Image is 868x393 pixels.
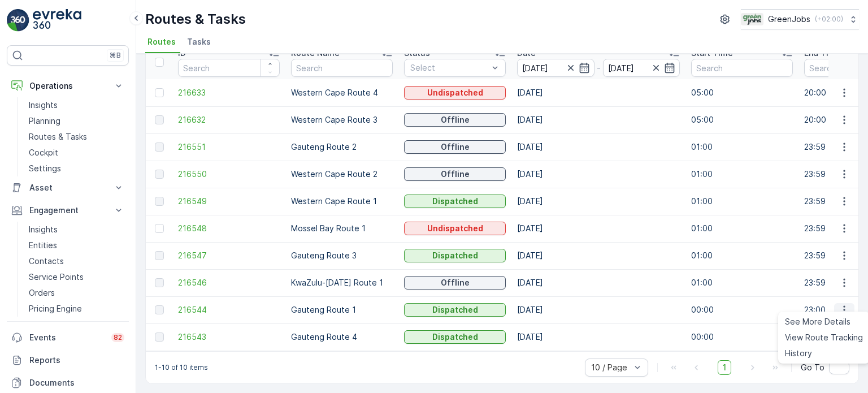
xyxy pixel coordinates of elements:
td: 01:00 [685,215,798,242]
p: Operations [29,80,106,92]
p: ⌘B [110,51,121,60]
a: 216547 [178,250,280,261]
td: [DATE] [511,269,685,296]
td: 05:00 [685,106,798,133]
td: [DATE] [511,323,685,351]
a: 216548 [178,223,280,234]
p: Dispatched [432,331,478,343]
img: logo [7,9,29,32]
td: Mossel Bay Route 1 [285,215,398,242]
button: Offline [404,276,506,290]
div: Toggle Row Selected [155,332,164,342]
div: Toggle Row Selected [155,88,164,97]
p: Settings [29,163,61,174]
a: Routes & Tasks [24,129,129,145]
td: [DATE] [511,188,685,215]
a: 216632 [178,114,280,126]
a: Entities [24,237,129,253]
button: Engagement [7,199,129,222]
td: Gauteng Route 4 [285,323,398,351]
td: Western Cape Route 3 [285,106,398,133]
a: View Route Tracking [780,330,867,346]
input: dd/mm/yyyy [603,59,680,77]
button: Undispatched [404,86,506,100]
p: Offline [441,141,470,153]
a: 216550 [178,169,280,180]
div: Toggle Row Selected [155,142,164,152]
td: [DATE] [511,215,685,242]
p: Routes & Tasks [145,10,246,28]
button: Asset [7,176,129,199]
a: 216546 [178,277,280,288]
p: Routes & Tasks [29,131,87,142]
p: 1-10 of 10 items [155,363,208,372]
span: Go To [801,362,824,373]
a: 216549 [178,196,280,207]
button: Offline [404,140,506,154]
button: Dispatched [404,195,506,208]
input: dd/mm/yyyy [517,59,594,77]
a: 216544 [178,304,280,316]
a: Service Points [24,269,129,285]
p: Pricing Engine [29,303,82,314]
p: Offline [441,114,470,126]
a: Insights [24,97,129,113]
span: 1 [718,360,731,375]
a: 216551 [178,141,280,153]
span: 216633 [178,87,280,98]
p: Dispatched [432,196,478,207]
td: Western Cape Route 4 [285,79,398,106]
td: Western Cape Route 1 [285,188,398,215]
a: Cockpit [24,145,129,161]
a: Pricing Engine [24,301,129,317]
p: GreenJobs [768,14,810,25]
p: Cockpit [29,147,58,158]
span: See More Details [785,316,850,327]
div: Toggle Row Selected [155,224,164,233]
td: 01:00 [685,133,798,161]
td: KwaZulu-[DATE] Route 1 [285,269,398,296]
p: Entities [29,240,57,251]
p: Offline [441,277,470,288]
span: Routes [147,36,176,47]
a: Reports [7,349,129,372]
td: 00:00 [685,296,798,323]
div: Toggle Row Selected [155,305,164,314]
img: Green_Jobs_Logo.png [741,13,763,25]
td: [DATE] [511,296,685,323]
p: Orders [29,287,55,299]
a: Contacts [24,253,129,269]
button: Undispatched [404,222,506,235]
a: Events82 [7,326,129,349]
td: Gauteng Route 2 [285,133,398,161]
p: Asset [29,182,106,193]
td: 01:00 [685,161,798,188]
span: Tasks [187,36,211,47]
a: Orders [24,285,129,301]
button: Offline [404,167,506,181]
a: 216543 [178,331,280,343]
p: Dispatched [432,304,478,316]
a: See More Details [780,314,867,330]
button: Dispatched [404,249,506,262]
div: Toggle Row Selected [155,251,164,260]
div: Toggle Row Selected [155,115,164,124]
span: View Route Tracking [785,332,863,343]
td: 01:00 [685,188,798,215]
td: [DATE] [511,161,685,188]
p: Engagement [29,205,106,216]
p: Undispatched [427,223,483,234]
div: Toggle Row Selected [155,170,164,179]
a: Insights [24,222,129,237]
p: Select [410,62,488,74]
span: History [785,348,812,359]
a: Settings [24,161,129,176]
td: [DATE] [511,242,685,269]
img: logo_light-DOdMpM7g.png [33,9,81,32]
td: [DATE] [511,79,685,106]
p: ( +02:00 ) [815,15,843,24]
